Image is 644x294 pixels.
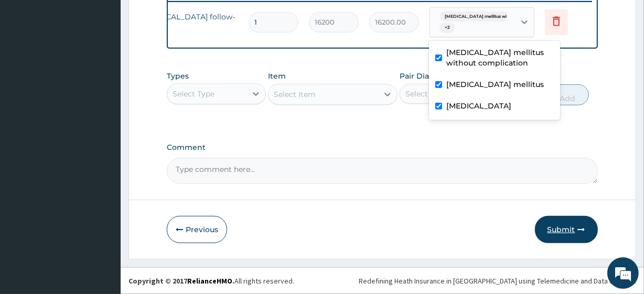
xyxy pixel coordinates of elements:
[268,71,286,81] label: Item
[446,101,511,111] label: [MEDICAL_DATA]
[439,23,455,33] span: + 2
[405,89,467,99] div: Select Diagnosis
[187,276,232,286] a: RelianceHMO
[446,47,554,68] label: [MEDICAL_DATA] mellitus without complication
[61,83,145,189] span: We're online!
[121,267,644,294] footer: All rights reserved.
[359,276,636,286] div: Redefining Heath Insurance in [GEOGRAPHIC_DATA] using Telemedicine and Data Science!
[138,6,243,38] td: [MEDICAL_DATA] follow-up
[167,143,597,152] label: Comment
[167,72,189,81] label: Types
[55,59,176,72] div: Chat with us now
[128,276,234,286] strong: Copyright © 2017 .
[173,89,214,99] div: Select Type
[446,79,544,90] label: [MEDICAL_DATA] mellitus
[167,216,227,243] button: Previous
[439,12,522,22] span: [MEDICAL_DATA] mellitus witho...
[19,52,42,79] img: d_794563401_company_1708531726252_794563401
[400,71,454,81] label: Pair Diagnosis
[172,5,197,30] div: Minimize live chat window
[535,216,598,243] button: Submit
[546,84,589,105] button: Add
[5,189,200,225] textarea: Type your message and hit 'Enter'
